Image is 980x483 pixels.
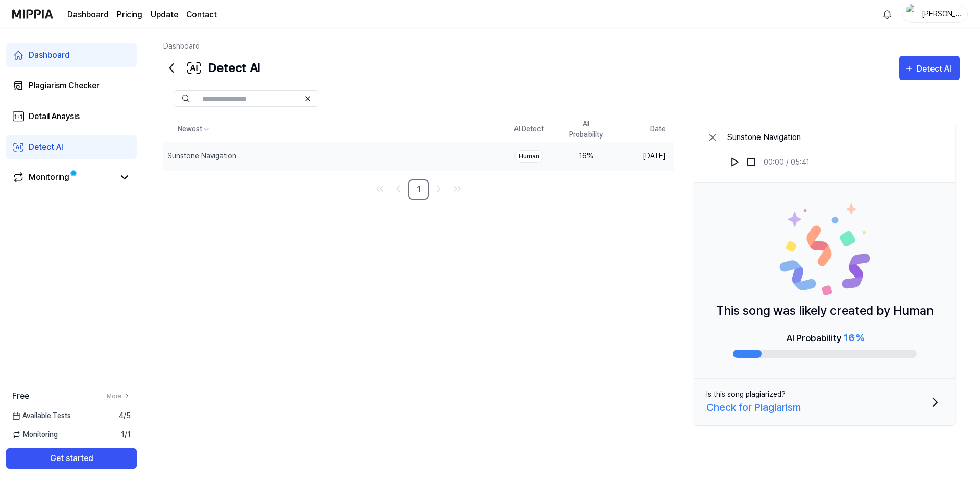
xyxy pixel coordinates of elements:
[6,448,137,469] button: Get started
[167,151,236,162] div: Sunstone Navigation
[431,180,447,197] a: Go to next page
[716,302,934,320] p: This song was likely created by Human
[844,332,864,344] span: 16 %
[917,62,954,76] div: Detect AI
[186,9,217,21] a: Contact
[107,392,131,401] a: More
[12,429,58,440] span: Monitoring
[163,42,200,50] a: Dashboard
[6,74,137,98] a: Plagiarism Checker
[557,117,615,142] th: AI Probability
[163,56,260,80] div: Detect AI
[372,180,388,197] a: Go to first page
[408,179,429,200] a: 1
[706,389,786,400] div: Is this song plagiarized?
[182,95,190,103] img: Search
[727,131,810,144] div: Sunstone Navigation
[29,80,100,92] div: Plagiarism Checker
[6,135,137,159] a: Detect AI
[119,410,131,421] span: 4 / 5
[566,151,606,162] div: 16 %
[906,4,918,25] img: profile
[6,104,137,129] a: Detail Anaysis
[514,150,543,163] div: Human
[29,110,80,123] div: Detail Anaysis
[881,8,893,20] img: 알림
[163,179,674,200] nav: pagination
[121,429,131,440] span: 1 / 1
[779,203,871,295] img: Human
[151,9,178,21] a: Update
[67,9,109,21] a: Dashboard
[117,9,142,21] a: Pricing
[29,171,69,183] div: Monitoring
[730,157,740,167] img: play
[694,379,955,425] button: Is this song plagiarized?Check for Plagiarism
[500,117,557,142] th: AI Detect
[921,8,961,19] div: [PERSON_NAME]
[746,157,756,167] img: stop
[764,157,810,168] div: 00:00 / 05:41
[12,171,114,183] a: Monitoring
[12,390,29,402] span: Free
[615,117,674,142] th: Date
[12,410,71,421] span: Available Tests
[706,400,801,415] div: Check for Plagiarism
[615,142,674,171] td: [DATE]
[786,330,864,346] div: AI Probability
[902,6,968,23] button: profile[PERSON_NAME]
[390,180,406,197] a: Go to previous page
[29,141,63,153] div: Detect AI
[29,49,70,61] div: Dashboard
[449,180,465,197] a: Go to last page
[899,56,960,80] button: Detect AI
[6,43,137,67] a: Dashboard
